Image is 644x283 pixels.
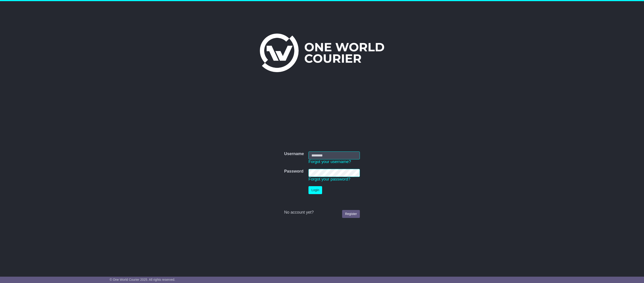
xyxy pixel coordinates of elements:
[284,210,360,215] div: No account yet?
[284,151,304,156] label: Username
[308,177,350,181] a: Forgot your password?
[308,159,351,164] a: Forgot your username?
[260,34,384,72] img: One World
[110,278,175,281] span: © One World Courier 2025. All rights reserved.
[308,186,322,194] button: Login
[284,169,303,174] label: Password
[342,210,360,218] a: Register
